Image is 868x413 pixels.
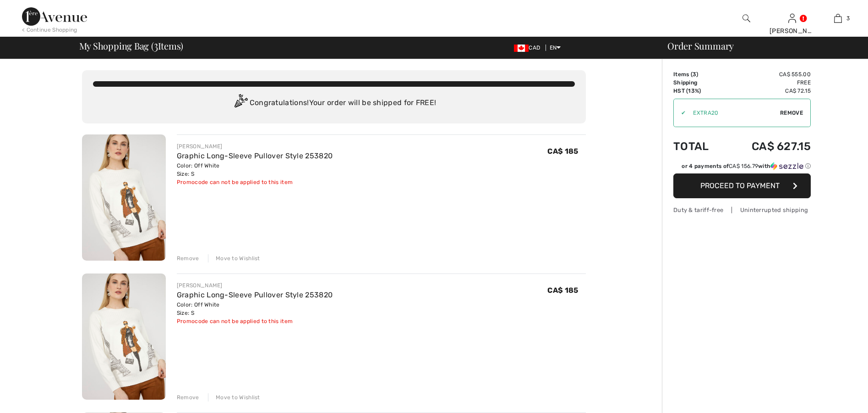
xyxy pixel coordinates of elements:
[231,94,250,112] img: Congratulation2.svg
[674,109,686,117] div: ✔
[82,134,166,261] img: Graphic Long-Sleeve Pullover Style 253820
[177,254,199,262] div: Remove
[725,131,811,162] td: CA$ 627.15
[547,147,578,156] span: CA$ 185
[673,173,811,198] button: Proceed to Payment
[693,71,696,78] span: 3
[177,178,333,186] div: Promocode can not be applied to this item
[82,273,166,400] img: Graphic Long-Sleeve Pullover Style 253820
[673,78,725,87] td: Shipping
[780,109,803,117] span: Remove
[154,39,158,51] span: 3
[177,290,333,299] a: Graphic Long-Sleeve Pullover Style 253820
[656,41,863,50] div: Order Summary
[815,13,860,24] a: 3
[742,13,750,24] img: search the website
[788,13,796,24] img: My Info
[79,41,184,50] span: My Shopping Bag ( Items)
[725,78,811,87] td: Free
[177,281,333,290] div: [PERSON_NAME]
[177,151,333,160] a: Graphic Long-Sleeve Pullover Style 253820
[834,13,842,24] img: My Bag
[208,393,260,402] div: Move to Wishlist
[547,286,578,295] span: CA$ 185
[725,87,811,95] td: CA$ 72.15
[686,99,780,127] input: Promo code
[682,162,811,170] div: or 4 payments of with
[514,45,544,51] span: CAD
[177,162,333,178] div: Color: Off White Size: S
[550,45,561,51] span: EN
[673,206,811,214] div: Duty & tariff-free | Uninterrupted shipping
[673,87,725,95] td: HST (13%)
[846,14,850,22] span: 3
[788,14,796,22] a: Sign In
[93,94,575,112] div: Congratulations! Your order will be shipped for FREE!
[770,162,803,170] img: Sezzle
[22,7,87,26] img: 1ère Avenue
[725,70,811,78] td: CA$ 555.00
[177,301,333,317] div: Color: Off White Size: S
[770,26,814,36] div: [PERSON_NAME]
[729,163,758,169] span: CA$ 156.79
[673,162,811,173] div: or 4 payments ofCA$ 156.79withSezzle Click to learn more about Sezzle
[177,142,333,151] div: [PERSON_NAME]
[673,131,725,162] td: Total
[177,393,199,402] div: Remove
[673,70,725,78] td: Items ( )
[700,181,780,190] span: Proceed to Payment
[177,317,333,325] div: Promocode can not be applied to this item
[514,45,529,52] img: Canadian Dollar
[208,254,260,262] div: Move to Wishlist
[22,26,77,34] div: < Continue Shopping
